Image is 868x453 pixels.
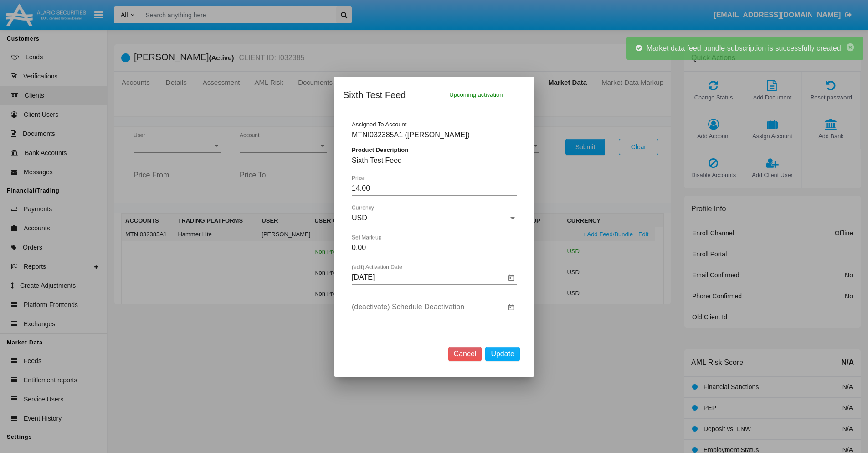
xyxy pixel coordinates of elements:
[352,131,470,139] span: MTNI032385A1 ([PERSON_NAME])
[485,347,520,361] button: Update
[449,88,503,102] span: Upcoming activation
[647,44,843,52] span: Market data feed bundle subscription is successfully created.
[352,146,408,153] span: Product Description
[352,156,402,164] span: Sixth Test Feed
[506,302,517,312] button: Open calendar
[506,272,517,283] button: Open calendar
[352,214,367,222] span: USD
[448,347,482,361] button: Cancel
[343,88,406,102] span: Sixth Test Feed
[352,121,406,128] span: Assigned To Account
